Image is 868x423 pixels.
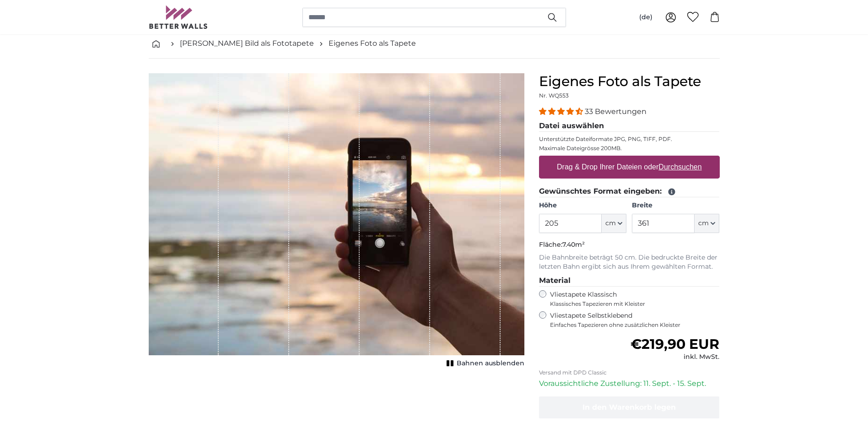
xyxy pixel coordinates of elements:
[562,240,585,249] span: 7.40m²
[539,378,720,389] p: Voraussichtliche Zustellung: 11. Sept. - 15. Sept.
[539,92,569,99] span: Nr. WQ553
[329,38,416,49] a: Eigenes Foto als Tapete
[632,9,660,26] button: (de)
[632,201,719,210] label: Breite
[539,275,720,287] legend: Material
[550,300,712,308] span: Klassisches Tapezieren mit Kleister
[550,311,720,329] label: Vliestapete Selbstklebend
[539,253,720,271] p: Die Bahnbreite beträgt 50 cm. Die bedruckte Breite der letzten Bahn ergibt sich aus Ihrem gewählt...
[539,240,720,249] p: Fläche:
[180,38,314,49] a: [PERSON_NAME] Bild als Fototapete
[658,163,701,171] u: Durchsuchen
[539,369,720,376] p: Versand mit DPD Classic
[149,5,208,29] img: Betterwalls
[149,73,524,370] div: 1 of 1
[444,357,524,370] button: Bahnen ausblenden
[631,336,719,352] span: €219,90 EUR
[631,352,719,362] div: inkl. MwSt.
[539,396,720,418] button: In den Warenkorb legen
[550,321,720,329] span: Einfaches Tapezieren ohne zusätzlichen Kleister
[550,290,712,308] label: Vliestapete Klassisch
[602,214,626,233] button: cm
[695,214,719,233] button: cm
[605,219,616,228] span: cm
[553,158,706,176] label: Drag & Drop Ihrer Dateien oder
[539,73,720,90] h1: Eigenes Foto als Tapete
[539,186,720,197] legend: Gewünschtes Format eingeben:
[539,136,720,143] p: Unterstützte Dateiformate JPG, PNG, TIFF, PDF.
[698,219,709,228] span: cm
[539,120,720,132] legend: Datei auswählen
[149,29,720,59] nav: breadcrumbs
[457,359,524,368] span: Bahnen ausblenden
[539,201,626,210] label: Höhe
[582,403,676,412] span: In den Warenkorb legen
[585,107,647,116] span: 33 Bewertungen
[539,107,585,116] span: 4.33 stars
[539,145,720,152] p: Maximale Dateigrösse 200MB.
